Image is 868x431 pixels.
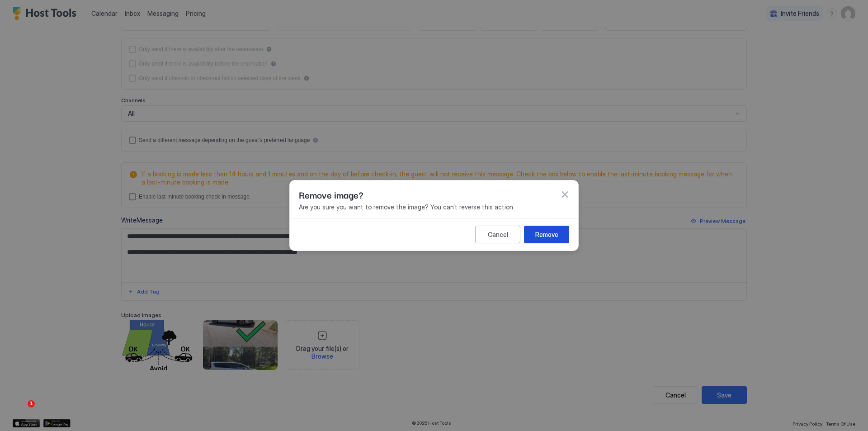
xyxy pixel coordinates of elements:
[535,230,558,239] div: Remove
[488,230,508,239] div: Cancel
[475,226,520,243] button: Cancel
[299,203,569,211] span: Are you sure you want to remove the image? You can't reverse this action
[9,400,31,422] iframe: Intercom live chat
[28,400,35,407] span: 1
[524,226,569,243] button: Remove
[299,188,363,201] span: Remove image?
